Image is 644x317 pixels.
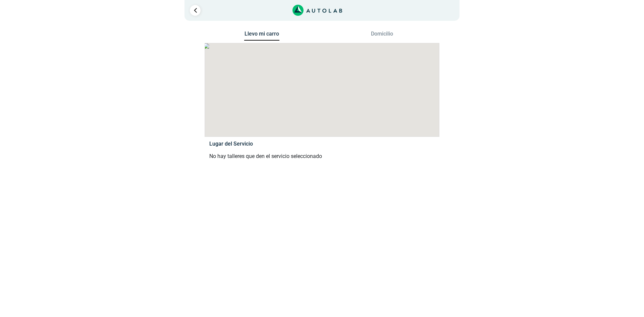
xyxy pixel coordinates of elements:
button: Domicilio [365,31,400,40]
button: Llevo mi carro [244,31,279,41]
p: No hay talleres que den el servicio seleccionado [209,152,434,160]
a: Ir al paso anterior [190,5,201,16]
h5: Lugar del Servicio [209,141,434,147]
a: Link al sitio de autolab [292,7,342,13]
